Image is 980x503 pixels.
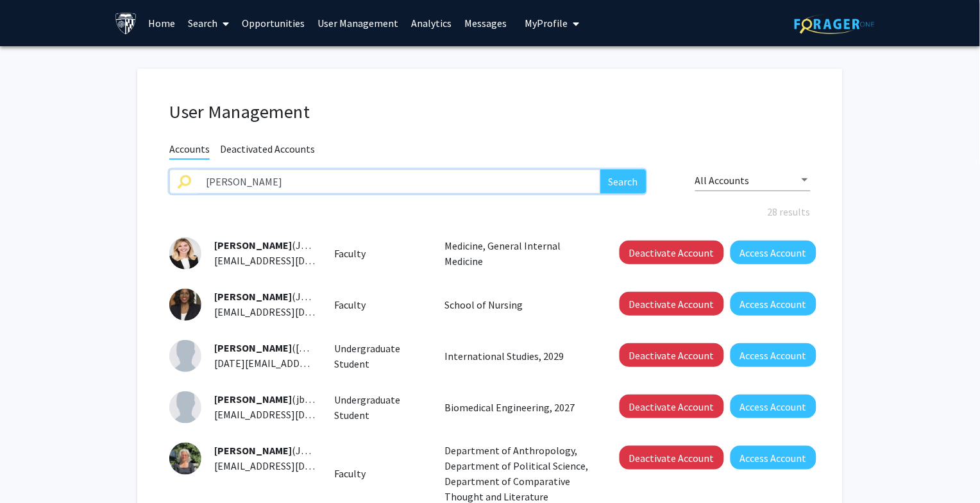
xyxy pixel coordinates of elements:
[169,391,201,423] img: Profile Picture
[214,290,349,303] span: (JAKOMAH1)
[731,241,816,264] button: Access Account
[169,340,201,372] img: Profile Picture
[214,305,371,318] span: [EMAIL_ADDRESS][DOMAIN_NAME]
[214,444,292,457] span: [PERSON_NAME]
[214,393,292,405] span: [PERSON_NAME]
[115,12,137,35] img: Johns Hopkins University Logo
[444,238,591,269] p: Medicine, General Internal Medicine
[525,17,568,30] span: My Profile
[214,408,371,421] span: [EMAIL_ADDRESS][DOMAIN_NAME]
[325,341,435,371] div: Undergraduate Student
[198,169,600,194] input: Search name, email, or institution ID to access an account and make admin changes.
[214,341,292,354] span: [PERSON_NAME]
[620,241,724,264] button: Deactivate Account
[214,444,346,457] span: (JBENNE27)
[620,395,724,418] button: Deactivate Account
[169,142,210,160] span: Accounts
[214,254,371,267] span: [EMAIL_ADDRESS][DOMAIN_NAME]
[220,142,315,158] span: Deactivated Accounts
[169,443,201,475] img: Profile Picture
[142,1,182,46] a: Home
[214,393,328,405] span: (jbae28)
[795,14,875,34] img: ForagerOne Logo
[169,289,201,321] img: Profile Picture
[600,169,646,194] button: Search
[444,297,591,312] p: School of Nursing
[214,357,401,370] span: [DATE][EMAIL_ADDRESS][DOMAIN_NAME]
[620,343,724,367] button: Deactivate Account
[214,341,330,354] span: ([DATE])
[731,446,816,470] button: Access Account
[10,445,55,493] iframe: Chat
[444,348,591,364] p: International Studies, 2029
[325,297,435,312] div: Faculty
[325,246,435,261] div: Faculty
[160,204,820,219] div: 28 results
[169,101,811,123] h1: User Management
[182,1,236,46] a: Search
[214,239,292,251] span: [PERSON_NAME]
[620,292,724,316] button: Deactivate Account
[731,395,816,418] button: Access Account
[405,1,459,46] a: Analytics
[214,459,371,472] span: [EMAIL_ADDRESS][DOMAIN_NAME]
[214,239,346,251] span: (JABERNE1)
[325,466,435,481] div: Faculty
[312,1,405,46] a: User Management
[459,1,514,46] a: Messages
[731,343,816,367] button: Access Account
[695,174,750,187] span: All Accounts
[214,290,292,303] span: [PERSON_NAME]
[444,400,591,415] p: Biomedical Engineering, 2027
[620,446,724,470] button: Deactivate Account
[169,237,201,269] img: Profile Picture
[731,292,816,316] button: Access Account
[325,392,435,423] div: Undergraduate Student
[236,1,312,46] a: Opportunities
